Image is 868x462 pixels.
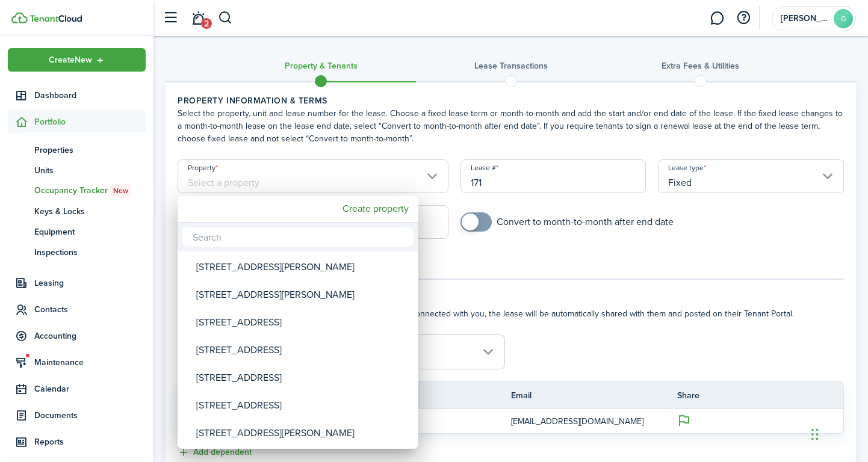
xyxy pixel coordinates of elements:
[196,336,409,364] div: [STREET_ADDRESS]
[182,227,414,247] input: Search
[196,392,409,419] div: [STREET_ADDRESS]
[178,251,418,449] mbsc-wheel: Property
[196,281,409,309] div: [STREET_ADDRESS][PERSON_NAME]
[196,309,409,336] div: [STREET_ADDRESS]
[196,364,409,392] div: [STREET_ADDRESS]
[196,419,409,447] div: [STREET_ADDRESS][PERSON_NAME]
[338,198,414,220] mbsc-button: Create property
[196,253,409,281] div: [STREET_ADDRESS][PERSON_NAME]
